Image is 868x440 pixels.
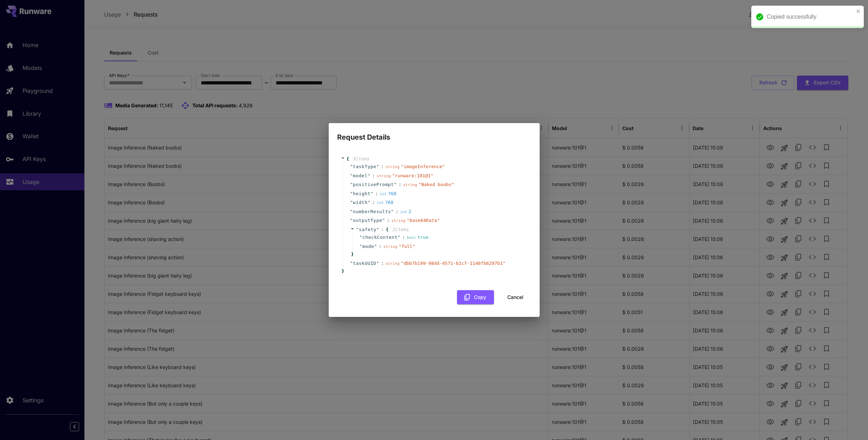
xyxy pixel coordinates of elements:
div: true [407,234,429,241]
span: int [380,192,387,196]
span: string [386,165,400,169]
span: " [350,218,353,223]
span: bool [407,235,416,240]
span: : [396,208,398,215]
span: : [372,172,375,179]
span: taskType [353,163,377,170]
span: " imageInference " [401,164,445,169]
span: : [379,243,381,250]
span: outputType [353,217,382,224]
span: 2 item s [392,227,409,232]
button: close [856,8,861,14]
span: " [376,164,379,169]
span: " [376,261,379,266]
span: int [377,200,384,205]
span: numberResults [353,208,391,215]
span: string [383,244,397,249]
div: 768 [380,190,396,197]
span: string [377,174,391,178]
span: string [403,183,417,187]
span: taskUUID [353,260,377,267]
span: : [402,234,405,241]
span: positivePrompt [353,181,394,188]
span: string [391,218,405,223]
span: " [391,209,394,214]
span: height [353,190,371,197]
span: " [350,261,353,266]
span: " [367,200,370,205]
span: string [386,261,400,266]
span: " [374,244,377,249]
span: " [350,164,353,169]
span: " dbb7b199-98dd-4571-b1c7-1148fb6297b1 " [401,261,505,266]
span: " base64Data " [407,218,440,223]
span: " [371,191,373,196]
span: width [353,199,368,206]
span: : [387,217,390,224]
div: 2 [400,208,411,215]
span: { [386,226,388,233]
span: " [360,244,362,249]
span: : [375,190,378,197]
span: " [350,182,353,187]
span: " runware:101@1 " [392,173,433,178]
span: } [341,268,345,275]
span: int [400,210,407,214]
button: Copy [457,290,494,305]
span: " [350,191,353,196]
span: checkContent [362,234,398,241]
span: " full " [399,244,415,249]
span: : [399,181,401,188]
span: mode [362,243,374,250]
span: " Naked boobs " [418,182,454,187]
span: : [381,226,384,233]
span: " [377,227,379,232]
div: 768 [377,199,393,206]
span: : [381,260,384,267]
span: " [367,173,370,178]
span: " [356,227,359,232]
span: 9 item s [353,156,369,161]
span: } [350,251,354,258]
span: " [398,235,400,240]
span: " [382,218,385,223]
span: model [353,172,368,179]
button: Cancel [500,290,531,305]
span: " [360,235,362,240]
div: Copied successfully [767,13,854,21]
span: " [394,182,397,187]
span: " [350,200,353,205]
h2: Request Details [329,123,540,143]
span: " [350,173,353,178]
span: : [381,163,384,170]
span: { [347,155,349,162]
span: " [350,209,353,214]
span: safety [359,227,377,232]
span: : [372,199,375,206]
